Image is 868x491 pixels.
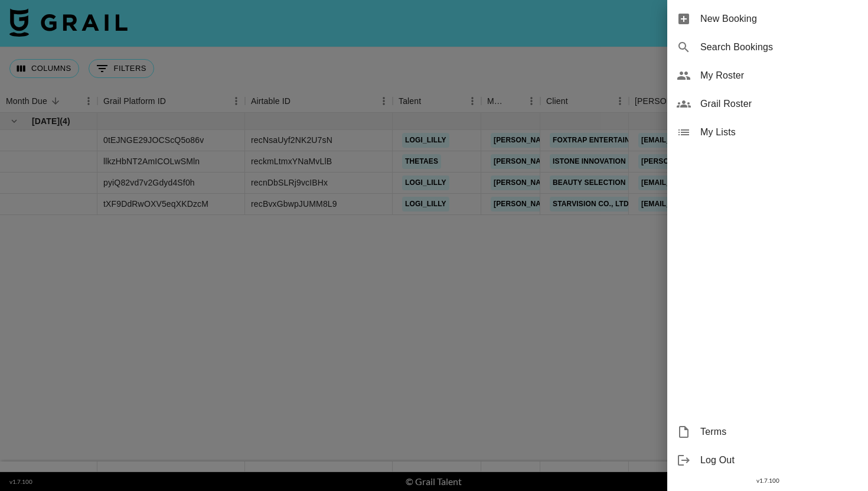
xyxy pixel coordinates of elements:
div: Terms [667,418,868,446]
div: Grail Roster [667,90,868,118]
span: Terms [700,425,859,439]
span: Search Bookings [700,40,859,54]
span: My Lists [700,125,859,139]
div: My Roster [667,61,868,90]
span: Grail Roster [700,97,859,111]
div: v 1.7.100 [667,474,868,487]
span: New Booking [700,12,859,26]
div: My Lists [667,118,868,147]
div: New Booking [667,5,868,33]
div: Log Out [667,446,868,474]
span: My Roster [700,69,859,83]
div: Search Bookings [667,33,868,61]
span: Log Out [700,453,859,467]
